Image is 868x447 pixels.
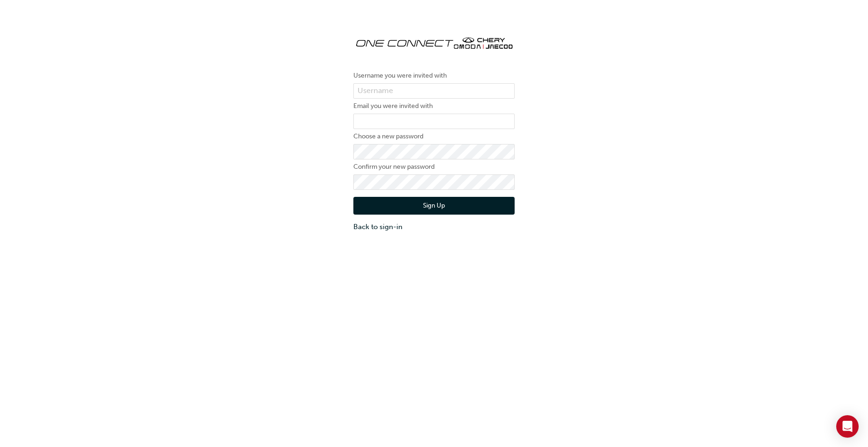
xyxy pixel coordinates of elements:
label: Confirm your new password [353,161,515,173]
a: Back to sign-in [353,222,515,232]
button: Sign Up [353,197,515,215]
div: Open Intercom Messenger [836,415,859,438]
input: Username [353,83,515,99]
label: Choose a new password [353,131,515,142]
label: Username you were invited with [353,70,515,81]
img: oneconnect [353,28,515,56]
label: Email you were invited with [353,101,515,112]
